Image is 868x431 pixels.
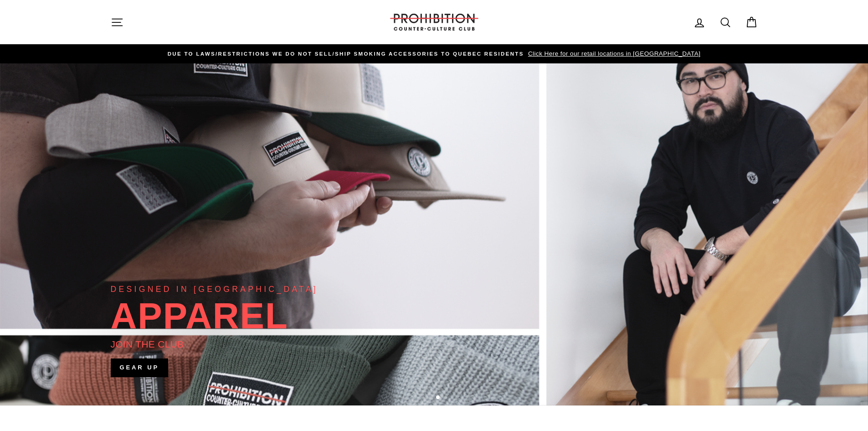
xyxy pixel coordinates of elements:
span: Click Here for our retail locations in [GEOGRAPHIC_DATA] [526,50,700,57]
span: DUE TO LAWS/restrictions WE DO NOT SELL/SHIP SMOKING ACCESSORIES to qUEBEC RESIDENTS [168,51,524,57]
button: 2 [429,396,433,400]
a: DUE TO LAWS/restrictions WE DO NOT SELL/SHIP SMOKING ACCESSORIES to qUEBEC RESIDENTS Click Here f... [113,49,755,59]
button: 3 [436,395,441,400]
button: 4 [444,396,449,400]
img: PROHIBITION COUNTER-CULTURE CLUB [389,14,480,31]
button: 1 [421,396,426,400]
